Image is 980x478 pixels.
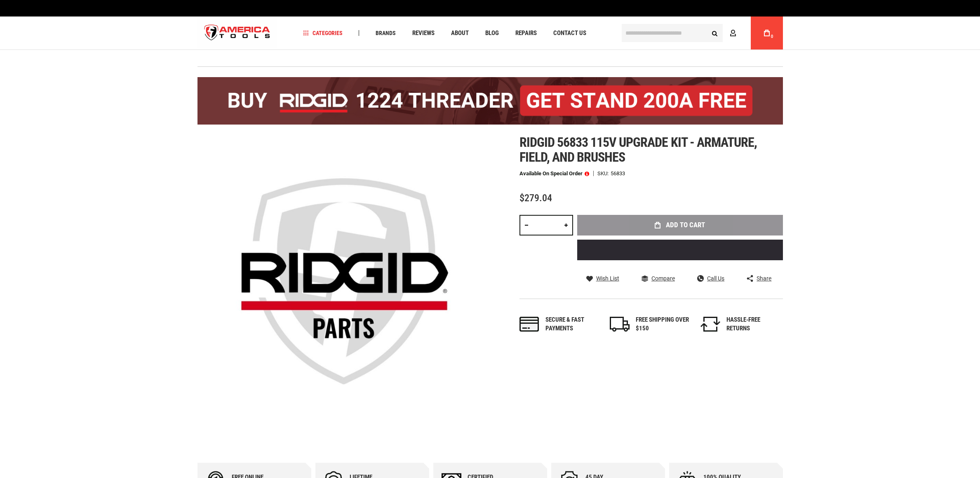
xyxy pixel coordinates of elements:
[610,317,630,332] img: shipping
[586,275,619,282] a: Wish List
[482,28,503,39] a: Blog
[642,275,675,282] a: Compare
[197,18,277,49] a: store logo
[519,134,757,165] span: Ridgid 56833 115v upgrade kit - armature, field, and brushes
[519,192,552,204] span: $279.04
[447,28,472,39] a: About
[197,18,277,49] img: America Tools
[697,275,724,282] a: Call Us
[303,30,343,36] span: Categories
[553,30,586,36] span: Contact Us
[197,77,783,125] img: BOGO: Buy the RIDGID® 1224 Threader (26092), get the 92467 200A Stand FREE!
[636,316,689,333] div: FREE SHIPPING OVER $150
[519,317,539,332] img: payments
[376,30,396,36] span: Brands
[485,30,499,36] span: Blog
[512,28,541,39] a: Repairs
[596,275,619,281] span: Wish List
[197,135,490,428] img: main product photo
[372,28,400,39] a: Brands
[597,171,611,176] strong: SKU
[550,28,590,39] a: Contact Us
[409,28,438,39] a: Reviews
[757,275,771,281] span: Share
[519,171,589,177] p: Available on Special Order
[515,30,537,36] span: Repairs
[707,25,723,41] button: Search
[412,30,435,36] span: Reviews
[771,34,773,39] span: 0
[651,275,675,281] span: Compare
[759,16,775,49] a: 0
[451,30,469,36] span: About
[299,28,346,39] a: Categories
[611,171,625,176] div: 56833
[726,316,780,333] div: HASSLE-FREE RETURNS
[700,317,720,332] img: returns
[707,275,724,281] span: Call Us
[545,316,599,333] div: Secure & fast payments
